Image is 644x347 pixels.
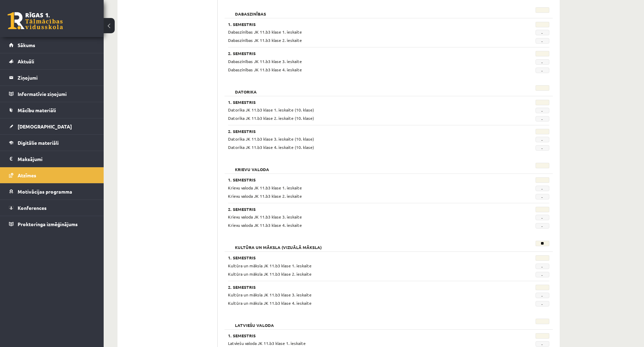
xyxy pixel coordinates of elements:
[18,70,95,86] legend: Ziņojumi
[536,215,549,220] span: -
[9,70,95,86] a: Ziņojumi
[18,151,95,167] legend: Maksājumi
[228,85,264,92] h2: Datorika
[9,151,95,167] a: Maksājumi
[9,200,95,216] a: Konferences
[536,293,549,298] span: -
[228,285,494,290] h3: 2. Semestris
[228,292,312,297] span: Kultūra un māksla JK 11.b3 klase 3. ieskaite
[536,264,549,269] span: -
[9,216,95,232] a: Proktoringa izmēģinājums
[9,102,95,118] a: Mācību materiāli
[228,214,302,220] span: Krievu valoda JK 11.b3 klase 3. ieskaite
[536,59,549,65] span: -
[9,86,95,102] a: Informatīvie ziņojumi
[228,333,494,338] h3: 1. Semestris
[18,140,59,146] span: Digitālie materiāli
[228,22,494,27] h3: 1. Semestris
[8,12,63,29] a: Rīgas 1. Tālmācības vidusskola
[536,272,549,277] span: -
[228,136,314,142] span: Datorika JK 11.b3 klase 3. ieskaite (10. klase)
[18,188,72,195] span: Motivācijas programma
[228,263,312,268] span: Kultūra un māksla JK 11.b3 klase 1. ieskaite
[9,167,95,183] a: Atzīmes
[536,301,549,306] span: -
[228,193,302,199] span: Krievu valoda JK 11.b3 klase 2. ieskaite
[228,129,494,134] h3: 2. Semestris
[228,37,302,43] span: Dabaszinības JK 11.b3 klase 2. ieskaite
[536,38,549,44] span: -
[9,118,95,134] a: [DEMOGRAPHIC_DATA]
[228,319,281,326] h2: Latviešu valoda
[9,135,95,151] a: Digitālie materiāli
[536,223,549,229] span: -
[228,67,302,72] span: Dabaszinības JK 11.b3 klase 4. ieskaite
[18,86,95,102] legend: Informatīvie ziņojumi
[228,222,302,228] span: Krievu valoda JK 11.b3 klase 4. ieskaite
[536,186,549,191] span: -
[228,51,494,56] h3: 2. Semestris
[228,107,314,113] span: Datorika JK 11.b3 klase 1. ieskaite (10. klase)
[228,185,302,190] span: Krievu valoda JK 11.b3 klase 1. ieskaite
[228,144,314,150] span: Datorika JK 11.b3 klase 4. ieskaite (10. klase)
[18,42,35,48] span: Sākums
[228,100,494,105] h3: 1. Semestris
[228,300,312,306] span: Kultūra un māksla JK 11.b3 klase 4. ieskaite
[228,207,494,212] h3: 2. Semestris
[228,29,302,35] span: Dabaszinības JK 11.b3 klase 1. ieskaite
[228,241,329,248] h2: Kultūra un māksla (vizuālā māksla)
[18,172,36,178] span: Atzīmes
[18,58,34,64] span: Aktuāli
[536,108,549,113] span: -
[228,59,302,64] span: Dabaszinības JK 11.b3 klase 3. ieskaite
[18,205,47,211] span: Konferences
[536,194,549,199] span: -
[228,271,312,277] span: Kultūra un māksla JK 11.b3 klase 2. ieskaite
[228,163,276,170] h2: Krievu valoda
[228,340,306,346] span: Latviešu valoda JK 11.b3 klase 1. ieskaite
[9,53,95,69] a: Aktuāli
[9,37,95,53] a: Sākums
[536,116,549,122] span: -
[536,145,549,151] span: -
[536,30,549,35] span: -
[228,255,494,260] h3: 1. Semestris
[536,68,549,73] span: -
[18,123,72,130] span: [DEMOGRAPHIC_DATA]
[536,137,549,142] span: -
[228,115,314,121] span: Datorika JK 11.b3 klase 2. ieskaite (10. klase)
[9,184,95,199] a: Motivācijas programma
[228,7,273,14] h2: Dabaszinības
[536,341,549,347] span: -
[228,177,494,182] h3: 1. Semestris
[18,107,56,113] span: Mācību materiāli
[18,221,78,227] span: Proktoringa izmēģinājums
